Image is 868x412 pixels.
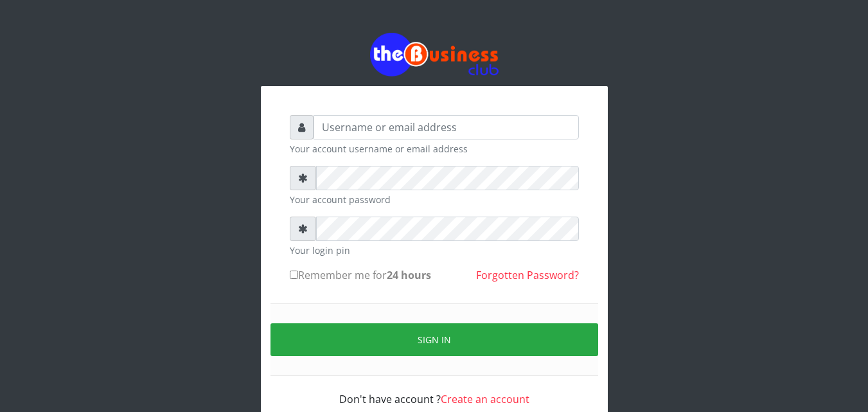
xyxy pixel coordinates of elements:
b: 24 hours [387,268,431,282]
small: Your account password [290,193,579,206]
small: Your account username or email address [290,142,579,156]
input: Remember me for24 hours [290,271,298,279]
label: Remember me for [290,267,431,283]
small: Your login pin [290,244,579,257]
a: Create an account [441,392,529,406]
a: Forgotten Password? [476,268,579,282]
div: Don't have account ? [290,376,579,407]
input: Username or email address [314,115,579,139]
button: Sign in [270,323,598,356]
